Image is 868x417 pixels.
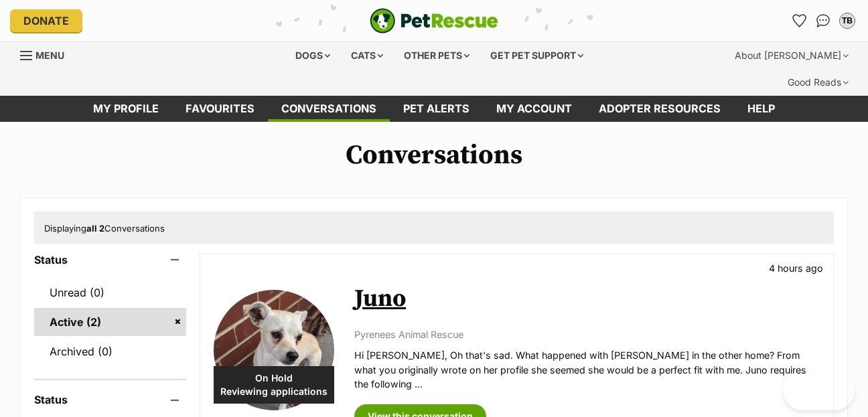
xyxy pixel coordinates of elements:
div: Other pets [394,42,479,69]
img: chat-41dd97257d64d25036548639549fe6c8038ab92f7586957e7f3b1b290dea8141.svg [816,14,830,27]
a: Pet alerts [390,96,483,122]
a: Adopter resources [585,96,734,122]
a: My account [483,96,585,122]
a: Juno [354,284,406,314]
a: My profile [80,96,172,122]
ul: Account quick links [788,10,858,31]
div: Dogs [286,42,340,69]
header: Status [34,254,186,266]
a: Unread (0) [34,278,186,307]
div: About [PERSON_NAME] [725,42,858,69]
a: PetRescue [370,8,498,33]
a: Archived (0) [34,337,186,365]
p: Hi [PERSON_NAME], Oh that's sad. What happened with [PERSON_NAME] in the other home? From what yo... [354,348,820,391]
div: Cats [342,42,392,69]
span: Displaying Conversations [44,223,165,234]
p: Pyrenees Animal Rescue [354,327,820,341]
a: Menu [20,42,74,66]
span: Reviewing applications [214,385,334,398]
a: Favourites [788,10,810,31]
div: Good Reads [778,69,858,96]
p: 4 hours ago [769,261,823,275]
a: Donate [10,9,82,32]
iframe: Help Scout Beacon - Open [783,370,855,410]
div: On Hold [214,366,334,404]
a: Active (2) [34,308,186,336]
div: Get pet support [481,42,593,69]
a: Favourites [172,96,268,122]
a: conversations [268,96,390,122]
header: Status [34,394,186,406]
a: Conversations [812,10,834,31]
img: logo-e224e6f780fb5917bec1dbf3a21bbac754714ae5b6737aabdf751b685950b380.svg [370,8,498,33]
img: Juno [214,290,334,410]
div: TB [841,14,854,27]
span: Menu [35,50,64,61]
button: My account [837,10,858,31]
a: Help [734,96,788,122]
strong: all 2 [86,223,104,234]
